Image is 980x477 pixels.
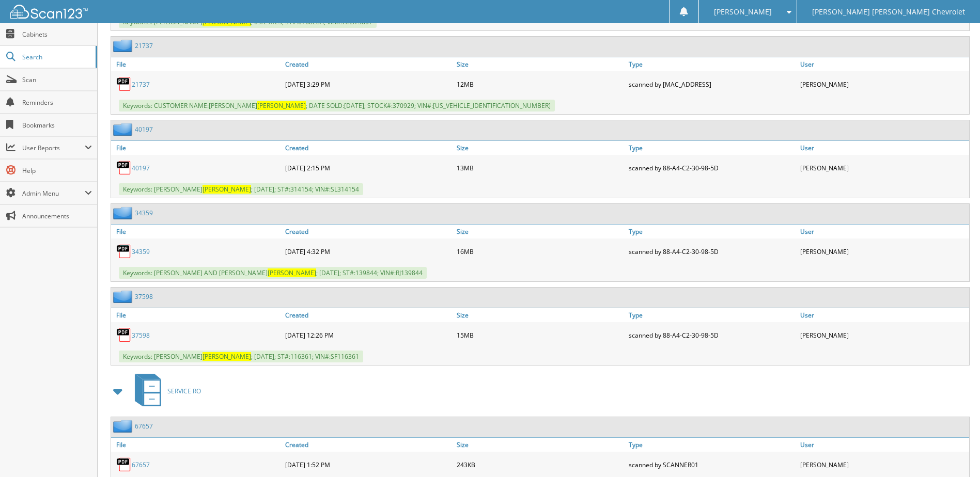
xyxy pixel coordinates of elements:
img: PDF.png [116,244,132,259]
a: Size [454,225,626,239]
div: [PERSON_NAME] [798,454,969,475]
div: 243KB [454,454,626,475]
a: Size [454,308,626,322]
img: scan123-logo-white.svg [10,5,88,19]
img: PDF.png [116,457,132,472]
div: 12MB [454,74,626,94]
img: PDF.png [116,76,132,92]
a: User [798,225,969,239]
span: Admin Menu [22,189,85,198]
div: scanned by 88-A4-C2-30-98-5D [626,157,798,178]
a: 37598 [135,292,153,301]
div: [PERSON_NAME] [798,74,969,94]
div: scanned by [MAC_ADDRESS] [626,74,798,94]
span: Cabinets [22,30,92,39]
a: File [111,225,283,239]
img: PDF.png [116,160,132,176]
span: User Reports [22,144,85,152]
img: folder2.png [113,39,135,52]
img: folder2.png [113,123,135,136]
div: [PERSON_NAME] [798,241,969,262]
a: Type [626,438,798,452]
a: Created [283,225,454,239]
a: 40197 [135,125,153,134]
a: 40197 [132,164,150,172]
div: [PERSON_NAME] [798,157,969,178]
a: File [111,438,283,452]
div: [DATE] 2:15 PM [283,157,454,178]
div: [DATE] 4:32 PM [283,241,454,262]
a: Size [454,57,626,71]
span: Bookmarks [22,121,92,130]
a: 34359 [132,247,150,256]
a: Created [283,308,454,322]
span: [PERSON_NAME] [714,9,772,15]
span: Help [22,166,92,175]
span: [PERSON_NAME] [203,185,251,194]
span: Keywords: [PERSON_NAME] ; [DATE]; ST#:314154; VIN#:SL314154 [119,183,363,195]
span: [PERSON_NAME] [257,101,306,110]
span: SERVICE RO [167,387,201,395]
iframe: Chat Widget [928,427,980,477]
img: folder2.png [113,420,135,433]
a: User [798,438,969,452]
a: 21737 [135,41,153,50]
div: 13MB [454,157,626,178]
a: SERVICE RO [129,371,201,411]
div: 15MB [454,325,626,345]
a: Size [454,438,626,452]
a: Size [454,141,626,155]
a: User [798,308,969,322]
img: folder2.png [113,206,135,219]
a: User [798,141,969,155]
a: 21737 [132,80,150,89]
div: [DATE] 1:52 PM [283,454,454,475]
a: Created [283,141,454,155]
span: Keywords: [PERSON_NAME] ; [DATE]; ST#:116361; VIN#:SF116361 [119,351,363,362]
span: Search [22,53,90,61]
div: [DATE] 3:29 PM [283,74,454,94]
a: 67657 [135,422,153,431]
div: scanned by 88-A4-C2-30-98-5D [626,325,798,345]
a: Created [283,438,454,452]
span: Keywords: CUSTOMER NAME:[PERSON_NAME] ; DATE SOLD:[DATE]; STOCK#:370929; VIN#:[US_VEHICLE_IDENTIF... [119,100,555,112]
a: Created [283,57,454,71]
span: [PERSON_NAME] [PERSON_NAME] Chevrolet [812,9,965,15]
a: Type [626,308,798,322]
a: File [111,308,283,322]
div: 16MB [454,241,626,262]
img: PDF.png [116,327,132,343]
a: Type [626,141,798,155]
a: 34359 [135,209,153,217]
a: Type [626,225,798,239]
div: [PERSON_NAME] [798,325,969,345]
span: Scan [22,75,92,84]
a: File [111,57,283,71]
a: Type [626,57,798,71]
div: scanned by SCANNER01 [626,454,798,475]
span: [PERSON_NAME] [268,268,316,277]
span: Keywords: [PERSON_NAME] AND [PERSON_NAME] ; [DATE]; ST#:139844; VIN#:RJ139844 [119,267,427,279]
a: 37598 [132,331,150,340]
a: User [798,57,969,71]
span: Reminders [22,98,92,107]
span: [PERSON_NAME] [203,352,251,361]
div: [DATE] 12:26 PM [283,325,454,345]
div: scanned by 88-A4-C2-30-98-5D [626,241,798,262]
img: folder2.png [113,290,135,303]
a: 67657 [132,460,150,469]
a: File [111,141,283,155]
span: Announcements [22,212,92,220]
